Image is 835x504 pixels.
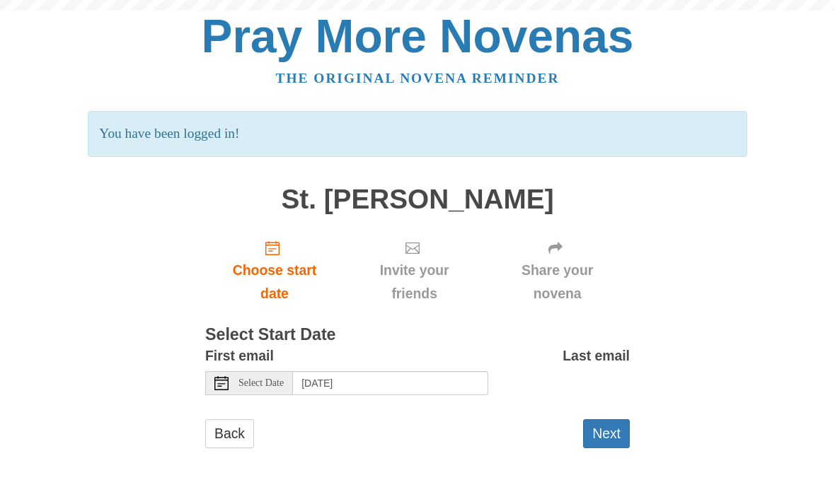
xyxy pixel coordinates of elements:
div: Click "Next" to confirm your start date first. [344,228,485,312]
div: Click "Next" to confirm your start date first. [485,228,630,312]
span: Invite your friends [358,259,471,305]
span: Select Date [238,378,284,388]
h1: St. [PERSON_NAME] [205,184,630,215]
a: Choose start date [205,228,344,312]
a: The original novena reminder [276,71,560,86]
button: Next [583,419,630,448]
label: Last email [563,344,630,368]
p: You have been logged in! [88,111,747,157]
a: Pray More Novenas [202,10,634,62]
span: Share your novena [499,259,616,305]
span: Choose start date [219,259,330,305]
h3: Select Start Date [205,326,630,344]
label: First email [205,344,274,368]
a: Back [205,419,254,448]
